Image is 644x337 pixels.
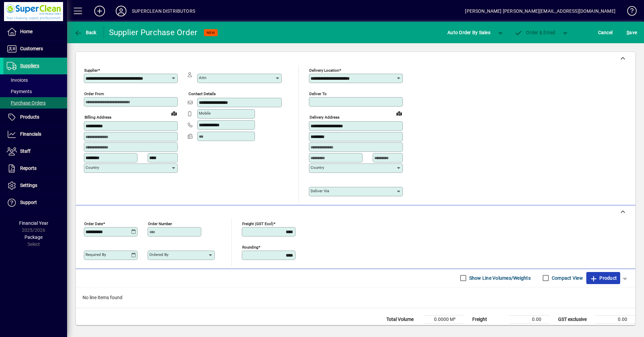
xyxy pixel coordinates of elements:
[3,143,67,160] a: Staff
[20,131,41,137] span: Financials
[84,221,103,226] mat-label: Order date
[3,97,67,109] a: Purchase Orders
[3,109,67,126] a: Products
[109,27,198,38] div: Supplier Purchase Order
[76,287,635,308] div: No line items found
[509,323,549,331] td: 0.00
[242,221,273,226] mat-label: Freight (GST excl)
[19,220,48,226] span: Financial Year
[84,68,98,73] mat-label: Supplier
[555,323,595,331] td: GST
[511,26,559,39] button: Order & Email
[469,323,509,331] td: Rounding
[311,165,324,170] mat-label: Country
[550,275,583,281] label: Compact View
[595,323,635,331] td: 0.00
[468,275,531,281] label: Show Line Volumes/Weights
[444,26,494,39] button: Auto Order By Sales
[3,177,67,194] a: Settings
[20,148,31,154] span: Staff
[89,5,110,17] button: Add
[447,27,490,38] span: Auto Order By Sales
[423,323,464,331] td: 0.0000 Kg
[20,114,39,120] span: Products
[625,26,639,39] button: Save
[465,6,615,16] div: [PERSON_NAME] [PERSON_NAME][EMAIL_ADDRESS][DOMAIN_NAME]
[590,273,617,283] span: Product
[242,245,258,249] mat-label: Rounding
[383,315,423,323] td: Total Volume
[20,29,33,34] span: Home
[3,160,67,177] a: Reports
[596,26,614,39] button: Cancel
[627,27,637,38] span: ave
[199,75,206,80] mat-label: Attn
[7,89,32,94] span: Payments
[627,30,629,35] span: S
[148,221,172,226] mat-label: Order number
[74,30,97,35] span: Back
[515,30,555,35] span: Order & Email
[383,323,423,331] td: Total Weight
[3,41,67,57] a: Customers
[3,23,67,40] a: Home
[622,1,636,23] a: Knowledge Base
[3,126,67,143] a: Financials
[110,5,132,17] button: Profile
[149,252,168,257] mat-label: Ordered by
[598,27,613,38] span: Cancel
[84,91,104,96] mat-label: Order from
[3,86,67,97] a: Payments
[7,77,28,83] span: Invoices
[309,68,339,73] mat-label: Delivery Location
[3,194,67,211] a: Support
[86,165,99,170] mat-label: Country
[423,315,464,323] td: 0.0000 M³
[72,26,98,39] button: Back
[67,26,104,39] app-page-header-button: Back
[86,252,106,257] mat-label: Required by
[394,108,405,119] a: View on map
[3,74,67,86] a: Invoices
[24,234,43,240] span: Package
[199,111,211,116] mat-label: Mobile
[20,183,37,188] span: Settings
[509,315,549,323] td: 0.00
[309,91,327,96] mat-label: Deliver To
[595,315,635,323] td: 0.00
[20,200,37,205] span: Support
[469,315,509,323] td: Freight
[20,165,37,171] span: Reports
[586,272,620,284] button: Product
[20,63,39,68] span: Suppliers
[132,6,195,16] div: SUPERCLEAN DISTRIBUTORS
[20,46,43,51] span: Customers
[555,315,595,323] td: GST exclusive
[7,100,46,106] span: Purchase Orders
[207,30,215,35] span: NEW
[311,189,329,193] mat-label: Deliver via
[169,108,179,119] a: View on map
